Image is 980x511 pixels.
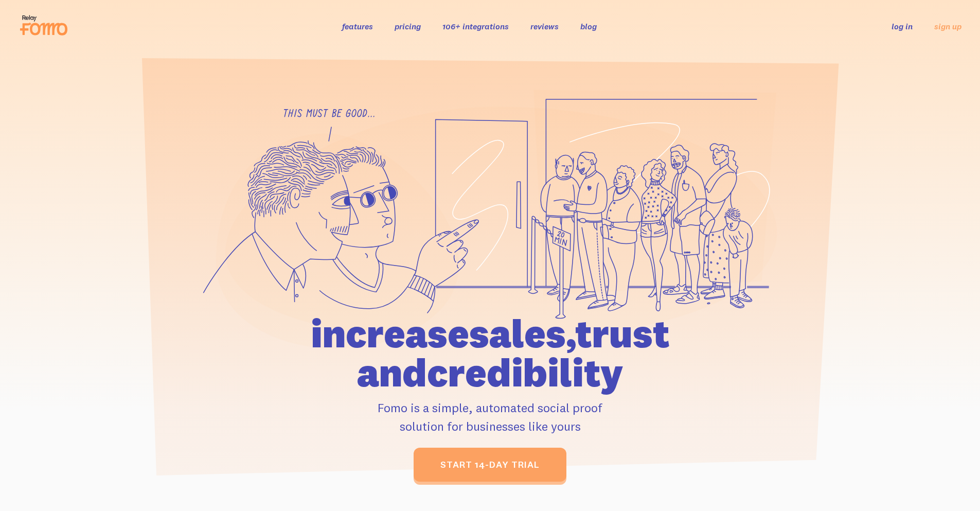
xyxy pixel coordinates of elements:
h1: increase sales, trust and credibility [252,314,728,392]
a: 106+ integrations [442,21,509,31]
a: sign up [934,21,961,32]
a: log in [892,21,913,31]
a: reviews [530,21,559,31]
a: features [342,21,373,31]
p: Fomo is a simple, automated social proof solution for businesses like yours [252,398,728,435]
a: blog [580,21,597,31]
a: pricing [395,21,421,31]
a: start 14-day trial [414,448,566,482]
